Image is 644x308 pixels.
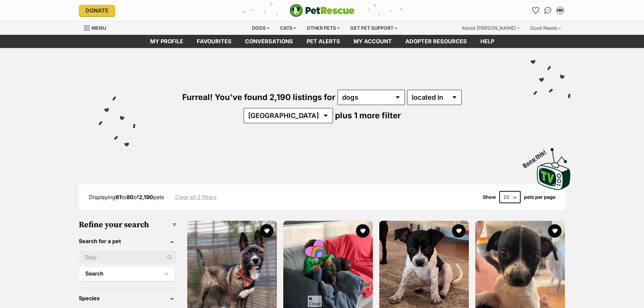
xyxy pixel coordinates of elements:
strong: 61 [116,194,121,200]
div: Cats [275,21,301,35]
div: Get pet support [345,21,402,35]
button: Search [79,267,175,281]
button: favourite [548,224,562,238]
img: chat-41dd97257d64d25036548639549fe6c8038ab92f7586957e7f3b1b290dea8141.svg [544,7,551,14]
span: Close [307,295,322,307]
div: HH [557,7,564,14]
a: My profile [143,35,190,48]
div: Dogs [247,21,274,35]
a: Clear all 2 filters [175,194,217,200]
a: My account [347,35,399,48]
button: favourite [452,224,466,238]
header: Search for a pet [79,238,176,244]
div: Other pets [302,21,344,35]
div: Good Reads [525,21,566,35]
a: Conversations [543,5,553,16]
button: favourite [260,224,273,238]
header: Species [79,295,176,301]
strong: 80 [126,194,134,200]
img: logo-e224e6f780fb5917bec1dbf3a21bbac754714ae5b6737aabdf751b685950b380.svg [290,4,355,17]
span: Displaying to of pets [89,194,164,200]
a: Help [474,35,501,48]
strong: 2,190 [139,194,153,200]
a: Menu [84,21,111,33]
a: Boop this! [537,142,571,191]
a: Adopter resources [399,35,474,48]
a: Favourites [530,5,541,16]
h3: Refine your search [79,220,176,230]
span: Show [483,194,496,200]
a: Donate [79,5,115,16]
span: Boop this! [521,144,552,169]
span: Menu [92,25,106,31]
span: plus 1 more filter [335,111,401,120]
input: Toby [79,251,176,264]
span: Furreal! You've found 2,190 listings for [182,92,335,102]
div: About [PERSON_NAME] [457,21,524,35]
a: Pet alerts [300,35,347,48]
a: Favourites [190,35,238,48]
a: conversations [238,35,300,48]
button: My account [555,5,566,16]
a: PetRescue [290,4,355,17]
button: favourite [356,224,369,238]
ul: Account quick links [530,5,566,16]
label: pets per page [524,194,555,200]
img: PetRescue TV logo [537,148,571,190]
